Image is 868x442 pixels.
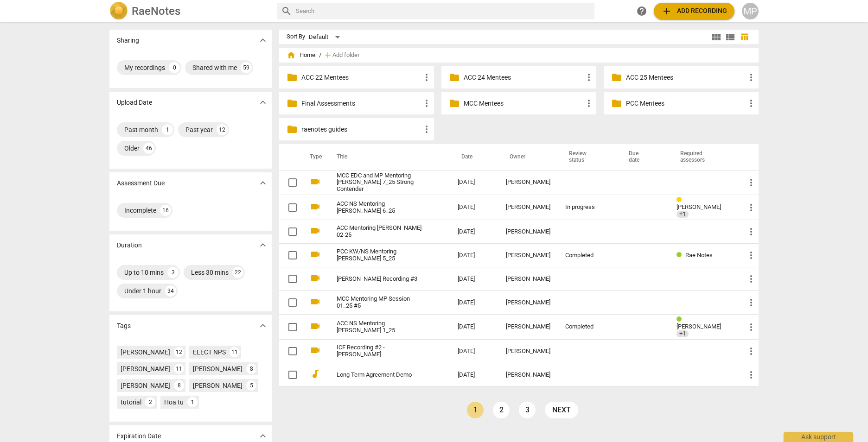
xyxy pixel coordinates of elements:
[337,296,424,309] a: MCC Mentoring MP Session 01_25 #5
[124,268,164,277] div: Up to 10 mins
[109,2,270,20] a: LogoRaeNotes
[165,285,176,297] div: 34
[162,124,173,135] div: 1
[257,240,268,251] span: expand_more
[450,363,498,387] td: [DATE]
[565,323,610,330] div: Completed
[256,238,270,252] button: Show more
[310,296,321,307] span: videocam
[257,320,268,331] span: expand_more
[611,72,622,83] span: folder
[287,72,298,83] span: folder
[187,397,198,407] div: 1
[310,345,321,356] span: videocam
[287,51,296,60] span: home
[310,176,321,187] span: videocam
[506,228,550,235] div: [PERSON_NAME]
[506,348,550,355] div: [PERSON_NAME]
[450,170,498,195] td: [DATE]
[174,347,184,357] div: 12
[558,144,618,170] th: Review status
[506,179,550,186] div: [PERSON_NAME]
[742,3,759,19] div: MP
[519,402,536,418] a: Page 3
[677,211,689,218] div: +1
[257,35,268,46] span: expand_more
[740,32,749,41] span: table_chart
[709,30,723,44] button: Tile view
[450,291,498,315] td: [DATE]
[246,380,256,391] div: 5
[191,268,229,277] div: Less 30 mins
[192,63,237,72] div: Shared with me
[193,381,243,390] div: [PERSON_NAME]
[319,52,321,59] span: /
[121,398,141,407] div: tutorial
[626,73,746,82] p: ACC 25 Mentees
[450,195,498,220] td: [DATE]
[746,273,757,284] span: more_vert
[337,344,424,358] a: ICF Recording #2 - [PERSON_NAME]
[545,402,578,418] a: next
[117,36,139,45] p: Sharing
[583,98,594,109] span: more_vert
[746,72,757,83] span: more_vert
[746,226,757,237] span: more_vert
[467,402,484,418] a: Page 1 is your current page
[296,4,591,19] input: Search
[121,381,170,390] div: [PERSON_NAME]
[677,316,685,323] span: Review status: completed
[677,330,689,337] span: +1
[256,319,270,333] button: Show more
[337,276,424,283] a: [PERSON_NAME] Recording #3
[450,315,498,340] td: [DATE]
[464,73,583,82] p: ACC 24 Mentees
[450,267,498,291] td: [DATE]
[287,51,315,60] span: Home
[256,33,270,47] button: Show more
[301,73,421,82] p: ACC 22 Mentees
[421,124,432,135] span: more_vert
[174,364,184,374] div: 11
[583,72,594,83] span: more_vert
[565,252,610,259] div: Completed
[337,320,424,334] a: ACC NS Mentoring [PERSON_NAME] 1_25
[746,297,757,308] span: more_vert
[677,196,685,203] span: Review status: in progress
[654,3,734,19] button: Upload
[124,63,165,72] div: My recordings
[337,372,424,379] a: Long Term Agreement Demo
[661,6,672,17] span: add
[257,430,268,442] span: expand_more
[301,125,421,134] p: raenotes guides
[185,125,213,134] div: Past year
[124,144,140,153] div: Older
[164,398,184,407] div: Hoa tu
[117,240,142,250] p: Duration
[337,248,424,262] a: PCC KW/NS Mentoring [PERSON_NAME] 5_25
[323,51,332,60] span: add
[450,144,498,170] th: Date
[160,205,171,216] div: 16
[626,99,746,108] p: PCC Mentees
[449,72,460,83] span: folder
[109,2,128,20] img: Logo
[121,347,170,357] div: [PERSON_NAME]
[450,220,498,244] td: [DATE]
[124,125,158,134] div: Past month
[669,144,738,170] th: Required assessors
[257,97,268,108] span: expand_more
[506,323,550,330] div: [PERSON_NAME]
[117,431,161,441] p: Expiration Date
[246,364,256,374] div: 8
[677,252,685,259] span: Review status: completed
[230,347,240,357] div: 11
[310,272,321,284] span: videocam
[256,95,270,109] button: Show more
[677,203,721,210] span: [PERSON_NAME]
[746,346,757,357] span: more_vert
[167,267,179,278] div: 3
[746,250,757,261] span: more_vert
[449,98,460,109] span: folder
